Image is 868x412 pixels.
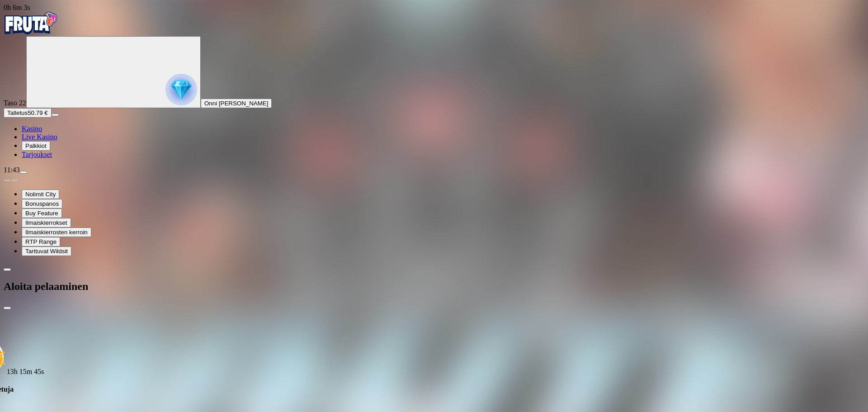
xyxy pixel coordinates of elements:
button: Ilmaiskierrokset [22,218,71,227]
span: Onni [PERSON_NAME] [204,100,268,107]
img: reward progress [165,74,197,105]
a: Fruta [4,28,58,36]
span: countdown [7,368,44,375]
nav: Main menu [4,125,864,159]
span: 11:43 [4,166,20,174]
span: Bonuspanos [25,200,59,207]
span: RTP Range [25,238,57,245]
span: Ilmaiskierrokset [25,219,67,226]
span: 50.79 € [28,109,47,116]
button: next slide [11,179,18,182]
h2: Aloita pelaaminen [4,280,864,293]
span: Nolimit City [25,191,56,198]
button: Ilmaiskierrosten kerroin [22,227,91,237]
button: Buy Feature [22,208,62,218]
span: Tarttuvat Wildsit [25,248,68,255]
button: Bonuspanos [22,199,62,208]
span: Ilmaiskierrosten kerroin [25,229,88,236]
nav: Primary [4,12,864,159]
span: Buy Feature [25,210,58,217]
button: Tarttuvat Wildsit [22,246,71,256]
a: Live Kasino [22,133,57,141]
span: user session time [4,4,30,11]
button: Talletusplus icon50.79 € [4,108,52,118]
img: Fruta [4,12,58,34]
span: Palkkiot [25,142,47,149]
button: menu [20,171,27,174]
button: reward progress [26,36,201,108]
button: Onni [PERSON_NAME] [201,99,272,108]
a: Tarjoukset [22,151,52,158]
button: Nolimit City [22,189,59,199]
button: RTP Range [22,237,60,246]
button: close [4,307,11,309]
a: Kasino [22,125,42,133]
button: chevron-left icon [4,268,11,271]
button: menu [52,114,59,116]
button: Palkkiot [22,141,50,151]
span: Talletus [7,109,28,116]
button: prev slide [4,179,11,182]
span: Taso 22 [4,99,26,107]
